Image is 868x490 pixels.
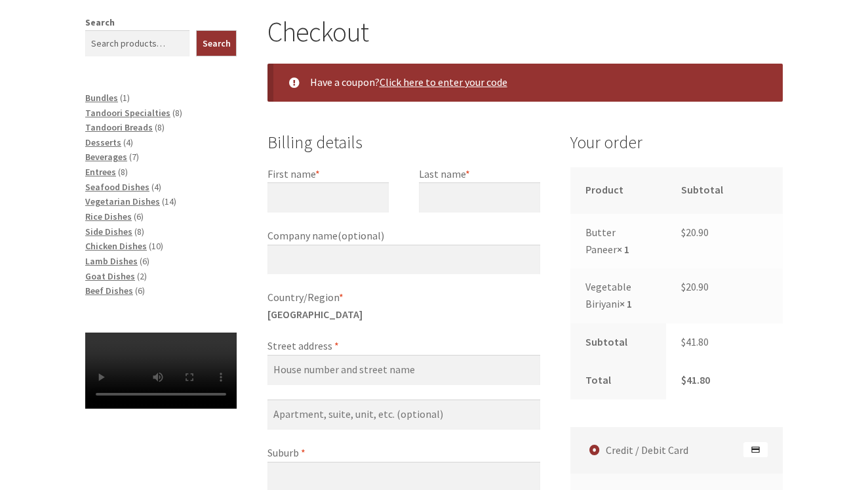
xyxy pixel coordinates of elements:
span: 10 [151,240,161,252]
span: 7 [132,151,136,163]
input: House number and street name [267,355,540,385]
label: Suburb [267,445,540,462]
span: 1 [123,92,127,104]
th: Product [570,167,666,214]
a: Tandoori Specialties [85,107,170,119]
input: Apartment, suite, unit, etc. (optional) [267,399,540,430]
label: Last name [419,166,540,183]
h3: Your order [570,129,783,167]
a: Enter your coupon code [380,75,507,89]
span: 8 [121,166,125,178]
label: Company name [267,228,540,245]
input: Search products… [85,30,189,56]
td: Butter Paneer [570,214,666,269]
span: (optional) [338,229,384,242]
bdi: 20.90 [681,226,709,239]
a: Desserts [85,136,121,148]
h1: Checkout [267,15,783,49]
div: Have a coupon? [267,64,783,102]
a: Seafood Dishes [85,181,149,193]
span: $ [681,373,686,386]
span: 6 [136,211,141,222]
a: Beef Dishes [85,285,133,296]
span: 14 [165,195,174,207]
a: Bundles [85,92,118,104]
strong: × 1 [617,243,629,256]
button: Search [196,30,237,56]
span: 4 [154,181,159,193]
a: Rice Dishes [85,211,132,222]
a: Beverages [85,151,127,163]
label: Country/Region [267,289,540,306]
strong: × 1 [620,297,632,310]
bdi: 20.90 [681,280,709,293]
label: Credit / Debit Card [574,427,783,474]
label: Street address [267,338,540,355]
span: 2 [140,270,144,282]
h3: Billing details [267,129,540,157]
span: 8 [157,121,162,133]
strong: [GEOGRAPHIC_DATA] [267,308,363,321]
th: Total [570,361,666,399]
span: 6 [138,285,142,296]
a: Side Dishes [85,226,132,237]
a: Vegetarian Dishes [85,195,160,207]
td: Vegetable Biriyani [570,268,666,323]
span: $ [681,335,686,348]
th: Subtotal [570,323,666,361]
span: $ [681,226,686,239]
a: Tandoori Breads [85,121,153,133]
a: Entrees [85,166,116,178]
span: 8 [175,107,180,119]
th: Subtotal [666,167,783,214]
label: First name [267,166,389,183]
label: Search [85,16,115,28]
span: 4 [126,136,130,148]
span: 6 [142,255,147,267]
bdi: 41.80 [681,335,709,348]
span: 8 [137,226,142,237]
bdi: 41.80 [681,373,710,386]
img: Credit / Debit Card [743,442,768,458]
a: Chicken Dishes [85,240,147,252]
a: Goat Dishes [85,270,135,282]
a: Lamb Dishes [85,255,138,267]
span: $ [681,280,686,293]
